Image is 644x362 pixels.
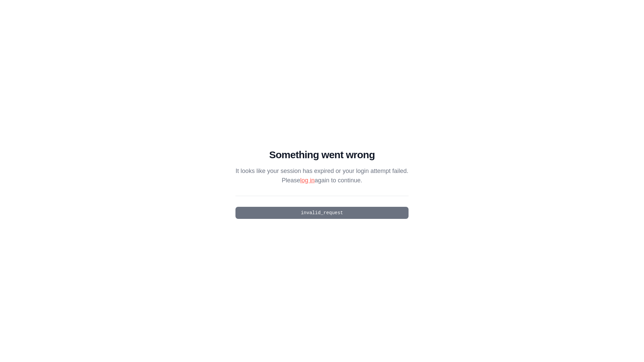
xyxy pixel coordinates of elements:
a: log in [300,177,315,184]
iframe: Chat Widget [610,330,644,362]
h1: Something went wrong [235,149,408,161]
pre: invalid_request [235,207,408,219]
p: Please again to continue. [235,176,408,185]
p: It looks like your session has expired or your login attempt failed. [235,166,408,176]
